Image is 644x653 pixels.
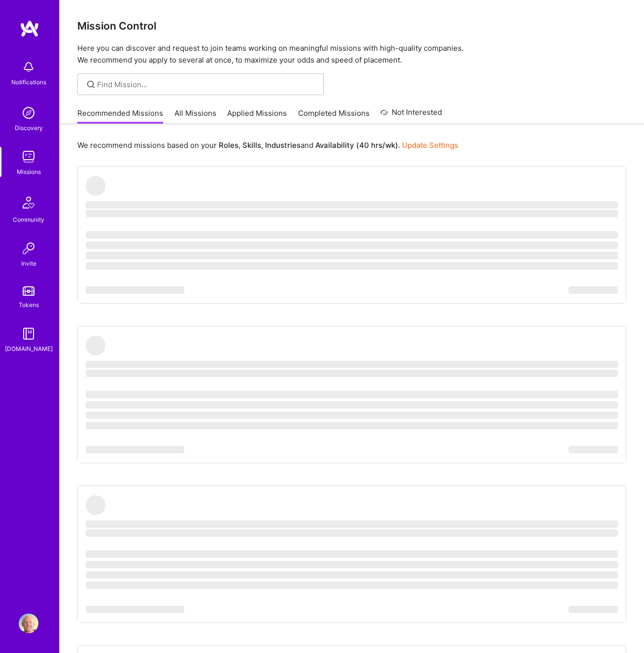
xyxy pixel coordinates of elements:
[265,140,301,150] b: Industries
[380,106,442,124] a: Not Interested
[16,614,41,633] a: User Avatar
[17,191,40,214] img: Community
[17,167,41,177] div: Missions
[15,123,43,133] div: Discovery
[19,103,38,123] img: discovery
[19,300,39,310] div: Tokens
[19,57,38,77] img: bell
[315,140,398,150] b: Availability (40 hrs/wk)
[85,79,97,90] i: icon SearchGrey
[5,344,53,354] div: [DOMAIN_NAME]
[13,214,44,225] div: Community
[174,108,216,124] a: All Missions
[77,140,458,150] p: We recommend missions based on your , , and .
[242,140,261,150] b: Skills
[77,20,626,32] h3: Mission Control
[19,239,38,258] img: Invite
[19,147,38,167] img: teamwork
[19,324,38,344] img: guide book
[227,108,287,124] a: Applied Missions
[20,20,39,37] img: logo
[97,79,316,90] input: Find Mission...
[298,108,370,124] a: Completed Missions
[11,77,46,87] div: Notifications
[402,140,458,150] a: Update Settings
[19,614,38,633] img: User Avatar
[23,286,34,296] img: tokens
[77,42,626,66] p: Here you can discover and request to join teams working on meaningful missions with high-quality ...
[77,108,163,124] a: Recommended Missions
[219,140,238,150] b: Roles
[21,258,36,269] div: Invite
